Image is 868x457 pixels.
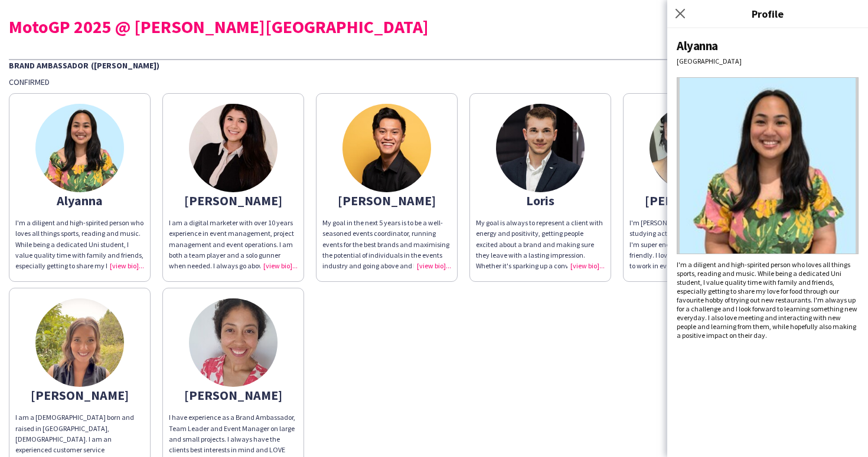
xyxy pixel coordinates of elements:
div: I'm a diligent and high-spirited person who loves all things sports, reading and music. While bei... [677,260,859,340]
div: [PERSON_NAME] [629,195,758,206]
div: Brand Ambassador ([PERSON_NAME]) [9,59,859,71]
div: I'm a diligent and high-spirited person who loves all things sports, reading and music. While bei... [15,218,144,271]
span: My goal in the next 5 years is to be a well-seasoned events coordinator, running events for the b... [322,218,451,281]
div: Confirmed [9,77,859,87]
div: I am a digital marketer with over 10 years experience in event management, project management and... [169,218,298,271]
div: [PERSON_NAME] [169,195,298,206]
img: Crew avatar or photo [677,77,859,254]
img: thumb-65540c925499e.jpeg [35,298,124,387]
img: thumb-62e9e87426306.jpeg [189,104,278,192]
div: Alyanna [677,38,859,54]
div: Alyanna [15,195,144,206]
div: My goal is always to represent a client with energy and positivity, getting people excited about ... [476,218,605,271]
div: MotoGP 2025 @ [PERSON_NAME][GEOGRAPHIC_DATA] [9,18,859,35]
div: [GEOGRAPHIC_DATA] [677,57,859,65]
div: [PERSON_NAME] [322,195,451,206]
h3: Profile [667,6,868,21]
div: [PERSON_NAME] [15,390,144,400]
span: I'm [PERSON_NAME], I'm 27 and I'm studying acting in [GEOGRAPHIC_DATA]. I'm super energetic, real... [629,218,757,270]
img: thumb-65c0bc1d2998a.jpg [35,104,124,192]
img: thumb-64100373c9d56.jpeg [650,104,738,192]
div: [PERSON_NAME] [169,390,298,400]
img: thumb-62eb41afc025d.jpg [342,104,431,192]
div: Loris [476,195,605,206]
img: thumb-6600dda6a58b6.jpg [496,104,585,192]
img: thumb-660cbe850bd74.jpg [189,298,278,387]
